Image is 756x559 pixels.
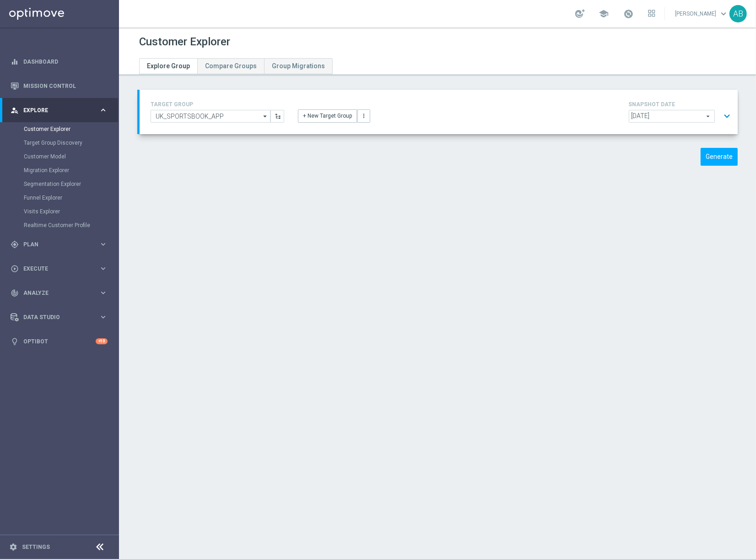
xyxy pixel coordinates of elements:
i: gps_fixed [11,240,19,249]
span: Explore Group [147,62,190,70]
div: Visits Explorer [24,205,118,218]
button: Generate [701,148,738,166]
span: Data Studio [23,315,99,320]
button: play_circle_outline Execute keyboard_arrow_right [10,265,108,272]
i: keyboard_arrow_right [99,313,108,321]
button: Data Studio keyboard_arrow_right [10,314,108,321]
a: Funnel Explorer [24,194,95,201]
i: keyboard_arrow_right [99,106,108,114]
i: person_search [11,106,19,114]
div: Analyze [11,289,99,297]
span: Execute [23,266,99,271]
div: Data Studio [11,313,99,321]
button: equalizer Dashboard [10,58,108,65]
ul: Tabs [139,58,333,74]
h1: Customer Explorer [139,35,230,49]
div: Target Group Discovery [24,136,118,150]
div: Dashboard [11,49,108,74]
i: settings [9,543,17,551]
div: Segmentation Explorer [24,177,118,191]
i: arrow_drop_down [261,110,270,122]
h4: TARGET GROUP [151,101,284,108]
span: school [599,9,609,19]
div: Realtime Customer Profile [24,218,118,232]
i: keyboard_arrow_right [99,288,108,297]
a: Realtime Customer Profile [24,222,95,229]
div: Plan [11,240,99,249]
a: Visits Explorer [24,208,95,215]
i: keyboard_arrow_right [99,264,108,273]
div: Customer Explorer [24,122,118,136]
span: Analyze [23,290,99,296]
i: lightbulb [11,337,19,346]
i: equalizer [11,58,19,66]
button: more_vert [357,109,370,122]
i: keyboard_arrow_right [99,240,108,249]
span: Plan [23,242,99,247]
a: Customer Model [24,153,95,160]
div: Funnel Explorer [24,191,118,205]
div: Migration Explorer [24,163,118,177]
a: Mission Control [23,74,108,98]
a: Optibot [23,329,96,353]
a: Target Group Discovery [24,139,95,147]
button: person_search Explore keyboard_arrow_right [10,107,108,114]
button: Mission Control [10,82,108,90]
span: Compare Groups [205,62,257,70]
a: Segmentation Explorer [24,180,95,188]
h4: SNAPSHOT DATE [629,101,734,108]
i: track_changes [11,289,19,297]
a: Migration Explorer [24,167,95,174]
div: TARGET GROUP arrow_drop_down + New Target Group more_vert SNAPSHOT DATE arrow_drop_down expand_more [151,99,727,125]
span: Explore [23,108,99,113]
div: Mission Control [11,74,108,98]
a: Customer Explorer [24,125,95,133]
span: keyboard_arrow_down [718,9,729,19]
button: expand_more [720,108,734,125]
input: Select Existing or Create New [151,110,270,123]
div: Execute [11,265,99,273]
button: + New Target Group [298,109,357,122]
a: Dashboard [23,49,108,74]
i: more_vert [361,113,367,119]
div: Explore [11,106,99,114]
button: gps_fixed Plan keyboard_arrow_right [10,241,108,248]
div: Optibot [11,329,108,353]
a: [PERSON_NAME]keyboard_arrow_down [674,7,729,21]
div: Customer Model [24,150,118,163]
span: Group Migrations [272,62,325,70]
div: +10 [96,338,108,344]
a: Settings [22,544,50,550]
button: lightbulb Optibot +10 [10,338,108,345]
button: track_changes Analyze keyboard_arrow_right [10,289,108,297]
div: AB [729,5,747,22]
i: play_circle_outline [11,265,19,273]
